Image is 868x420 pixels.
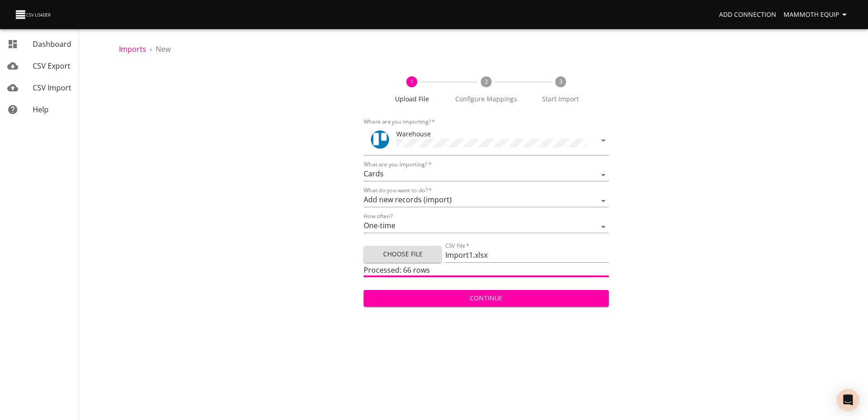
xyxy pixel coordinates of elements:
[156,44,171,54] span: New
[378,95,445,104] span: Upload File
[410,78,414,85] text: 1
[837,389,859,411] div: Open Intercom Messenger
[364,265,430,275] span: Processed: 66 rows
[559,78,562,85] text: 3
[364,246,442,263] button: Choose File
[33,83,71,93] span: CSV Import
[364,119,435,125] label: Where are you importing?
[485,78,488,85] text: 2
[371,249,434,260] span: Choose File
[364,162,431,167] label: What are you importing?
[371,293,601,304] span: Continue
[445,243,469,249] label: CSV File
[364,214,393,219] label: How often?
[371,130,389,149] img: Trello
[780,6,853,23] button: Mammoth Equip
[784,9,850,20] span: Mammoth Equip
[527,95,594,104] span: Start Import
[15,8,53,21] img: CSV Loader
[364,290,608,307] button: Continue
[719,9,776,20] span: Add Connection
[150,44,152,55] li: ›
[453,95,520,104] span: Configure Mappings
[33,39,71,49] span: Dashboard
[396,130,431,138] span: Warehouse
[371,130,389,149] div: Tool
[364,188,432,193] label: What do you want to do?
[33,61,70,71] span: CSV Export
[715,6,780,23] a: Add Connection
[119,44,146,54] a: Imports
[364,125,608,155] div: ToolWarehouse
[33,105,49,115] span: Help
